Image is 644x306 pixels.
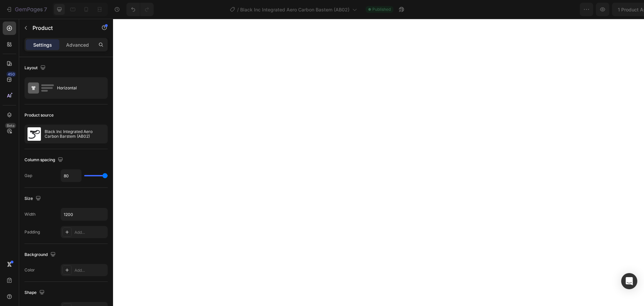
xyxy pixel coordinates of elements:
div: Gap [24,173,32,179]
div: Publish [605,6,622,13]
div: Padding [24,229,40,235]
span: Save [580,7,591,12]
span: / [237,6,239,13]
div: Background [24,250,57,259]
p: Advanced [66,41,89,48]
p: Product [33,24,90,32]
div: Shape [24,288,46,297]
div: Product source [24,112,54,118]
div: Column spacing [24,156,64,165]
div: 450 [6,72,16,77]
iframe: To enrich screen reader interactions, please activate Accessibility in Grammarly extension settings [113,19,644,306]
input: Auto [61,208,107,220]
div: Size [24,194,42,203]
button: Save [575,3,597,16]
p: Settings [33,41,52,48]
span: Black Inc Integrated Aero Carbon Bastem (AB02) [240,6,350,13]
span: 1 product assigned [513,6,557,13]
div: Horizontal [57,80,98,96]
div: Width [24,211,36,217]
span: Published [372,6,391,12]
button: 7 [3,3,50,16]
div: Undo/Redo [126,3,154,16]
div: Beta [5,123,16,128]
button: 1 product assigned [507,3,572,16]
input: Auto [61,170,81,182]
p: Black Inc Integrated Aero Carbon Barstem (AB02) [45,129,105,139]
div: Layout [24,63,47,73]
button: Publish [599,3,628,16]
div: Open Intercom Messenger [621,273,637,289]
div: Add... [74,267,106,273]
img: product feature img [28,127,41,141]
div: Add... [74,229,106,235]
p: 7 [44,5,47,13]
div: Color [24,267,35,273]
